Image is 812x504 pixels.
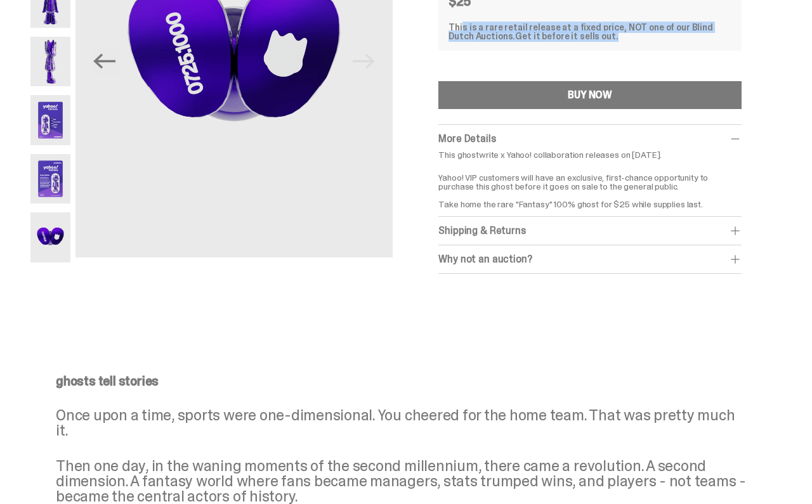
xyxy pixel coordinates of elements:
span: Get it before it sells out. [515,30,618,42]
img: Yahoo-HG---6.png [30,154,70,204]
img: Yahoo-HG---5.png [30,95,70,145]
button: Previous [91,48,119,75]
img: Yahoo-HG---4.png [30,37,70,87]
p: Yahoo! VIP customers will have an exclusive, first-chance opportunity to purchase this ghost befo... [438,164,742,209]
div: BUY NOW [568,90,612,100]
img: Yahoo-HG---7.png [30,212,70,262]
div: Why not an auction? [438,253,742,266]
button: BUY NOW [438,81,742,109]
p: Once upon a time, sports were one-dimensional. You cheered for the home team. That was pretty muc... [56,408,747,438]
span: More Details [438,132,495,145]
div: This is a rare retail release at a fixed price, NOT one of our Blind Dutch Auctions. [449,23,731,41]
p: Then one day, in the waning moments of the second millennium, there came a revolution. A second d... [56,458,747,504]
p: ghosts tell stories [56,375,747,387]
p: This ghostwrite x Yahoo! collaboration releases on [DATE]. [438,150,742,159]
div: Shipping & Returns [438,224,742,237]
